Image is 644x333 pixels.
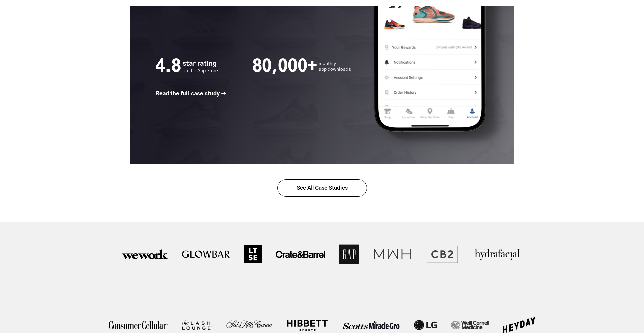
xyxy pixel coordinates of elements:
img: LTSE logo-2 [244,245,262,263]
img: Weill cornell-1 [451,321,489,329]
img: Untitled-2 1-1 [426,245,458,263]
img: Crate-Barrel-Logo-2 [275,249,326,259]
img: Gap-3 [339,244,359,264]
img: LG-2 [414,320,437,330]
img: Glowbar_White_Logo_black_long_e533f2d9-d62d-4012-a335-3922b701e832 [182,249,230,259]
img: logo-hydrafacial-center-2695174187-1 [472,247,522,261]
a: See All Case Studies [277,179,367,197]
img: Hibbett (1)-1 [286,320,328,331]
img: WeWork-Logo.wine [122,247,168,261]
img: Consumer_Cellular_logo.svg [109,321,168,329]
img: logo_aHR0cHNfX19tYWxsbWF2ZXJpY2suaW1naXgubmV0X3dlYl9wcm9wZXJ0eV9tYW5hZ2Vyc18yMF9wcm9wZXJ0aWVzXzg4... [182,318,212,332]
img: scotts-2 [343,321,400,329]
img: mwh-2 [373,244,413,265]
